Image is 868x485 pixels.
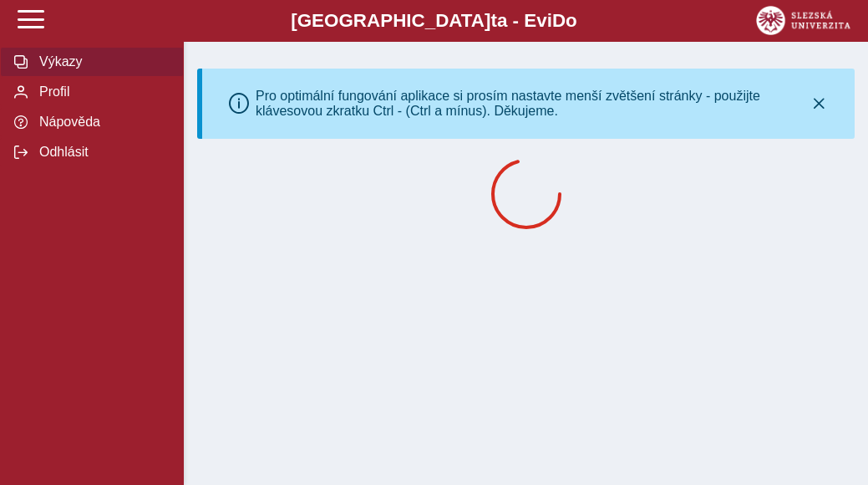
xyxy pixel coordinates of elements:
[50,10,818,32] b: [GEOGRAPHIC_DATA] a - Evi
[34,145,170,160] span: Odhlásit
[490,10,496,31] span: t
[552,10,566,31] span: D
[566,10,577,31] span: o
[34,84,170,100] span: Profil
[256,89,810,119] div: Pro optimální fungování aplikace si prosím nastavte menší zvětšení stránky - použijte klávesovou ...
[756,6,850,35] img: logo_web_su.png
[34,54,170,69] span: Výkazy
[34,115,170,130] span: Nápověda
